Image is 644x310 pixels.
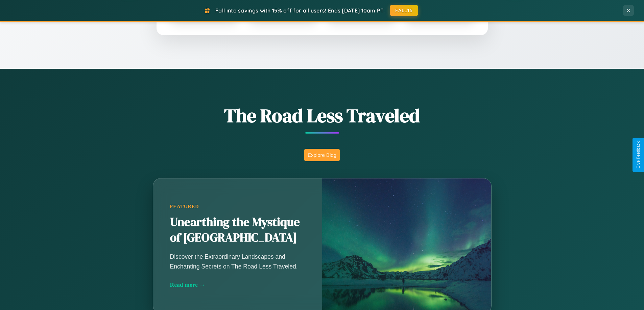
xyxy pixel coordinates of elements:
div: Featured [170,204,305,209]
button: FALL15 [390,5,418,16]
h1: The Road Less Traveled [119,103,525,129]
div: Give Feedback [636,141,641,169]
span: Fall into savings with 15% off for all users! Ends [DATE] 10am PT. [215,7,385,14]
h2: Unearthing the Mystique of [GEOGRAPHIC_DATA] [170,215,305,246]
button: Explore Blog [304,149,340,161]
p: Discover the Extraordinary Landscapes and Enchanting Secrets on The Road Less Traveled. [170,252,305,271]
div: Read more → [170,281,305,288]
